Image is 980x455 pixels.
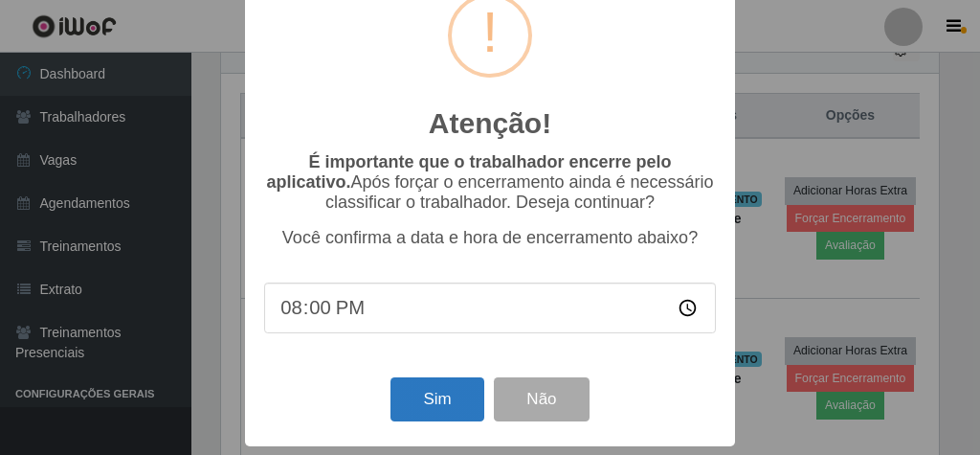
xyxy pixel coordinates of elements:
p: Após forçar o encerramento ainda é necessário classificar o trabalhador. Deseja continuar? [264,152,716,213]
button: Não [494,377,589,422]
p: Você confirma a data e hora de encerramento abaixo? [264,228,716,248]
button: Sim [390,377,483,422]
h2: Atenção! [429,106,551,141]
b: É importante que o trabalhador encerre pelo aplicativo. [266,152,671,192]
